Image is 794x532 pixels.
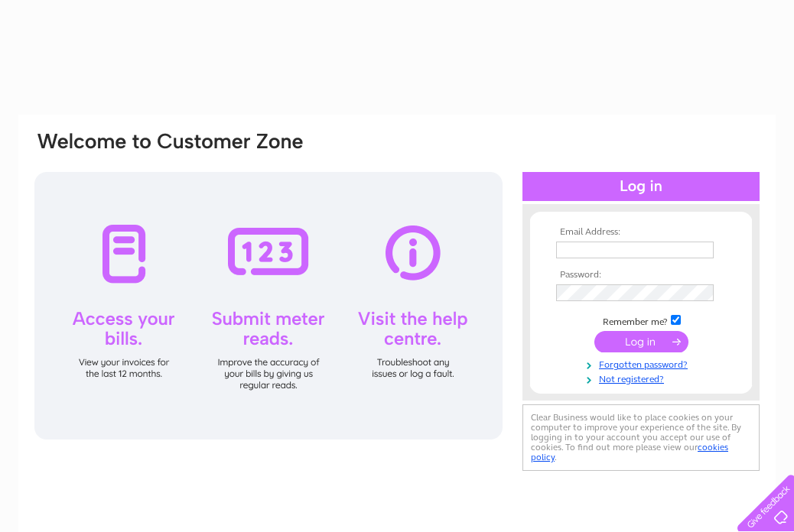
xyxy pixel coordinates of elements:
[552,270,730,281] th: Password:
[556,356,730,371] a: Forgotten password?
[594,331,688,352] input: Submit
[531,442,728,462] a: cookies policy
[556,371,730,385] a: Not registered?
[522,404,760,471] div: Clear Business would like to place cookies on your computer to improve your experience of the sit...
[552,313,730,328] td: Remember me?
[552,227,730,238] th: Email Address:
